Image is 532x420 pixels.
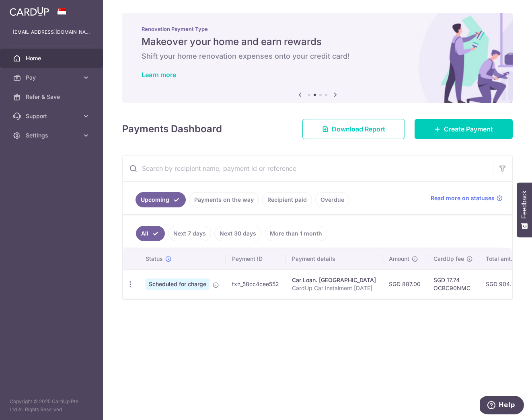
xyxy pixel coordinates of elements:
[123,156,493,181] input: Search by recipient name, payment id or reference
[415,119,513,139] a: Create Payment
[10,6,49,16] img: CardUp
[168,226,211,241] a: Next 7 days
[389,255,409,263] span: Amount
[142,35,493,48] h5: Makeover your home and earn rewards
[26,54,79,62] span: Home
[332,124,385,134] span: Download Report
[226,248,286,269] th: Payment ID
[136,226,165,241] a: All
[517,182,532,237] button: Feedback - Show survey
[479,269,528,299] td: SGD 904.74
[26,131,79,139] span: Settings
[189,192,259,207] a: Payments on the way
[315,192,349,207] a: Overdue
[286,248,382,269] th: Payment details
[142,51,493,61] h6: Shift your home renovation expenses onto your credit card!
[382,269,427,299] td: SGD 887.00
[26,112,79,120] span: Support
[265,226,327,241] a: More than 1 month
[292,284,376,292] p: CardUp Car Instalment [DATE]
[142,26,493,32] p: Renovation Payment Type
[433,255,464,263] span: CardUp fee
[122,13,513,103] img: Renovation banner
[26,93,79,101] span: Refer & Save
[226,269,286,299] td: txn_58cc4cee552
[13,28,90,36] p: [EMAIL_ADDRESS][DOMAIN_NAME]
[302,119,405,139] a: Download Report
[431,194,503,202] a: Read more on statuses
[431,194,495,202] span: Read more on statuses
[122,122,222,136] h4: Payments Dashboard
[292,276,376,284] div: Car Loan. [GEOGRAPHIC_DATA]
[136,192,186,207] a: Upcoming
[142,71,176,79] a: Learn more
[262,192,312,207] a: Recipient paid
[480,396,524,416] iframe: Opens a widget where you can find more information
[26,74,79,82] span: Pay
[486,255,512,263] span: Total amt.
[146,255,163,263] span: Status
[214,226,261,241] a: Next 30 days
[444,124,493,134] span: Create Payment
[146,279,210,290] span: Scheduled for charge
[521,191,528,219] span: Feedback
[427,269,479,299] td: SGD 17.74 OCBC90NMC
